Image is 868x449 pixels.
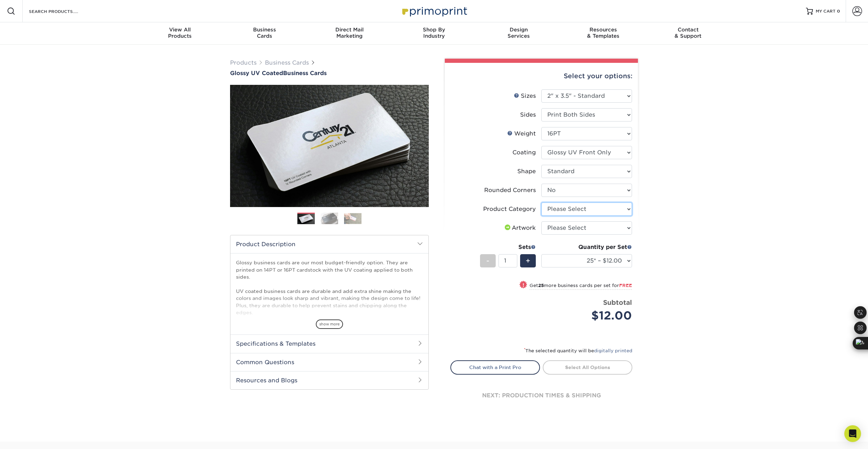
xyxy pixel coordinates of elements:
[594,348,632,353] a: digitally printed
[844,425,861,442] div: Open Intercom Messenger
[307,22,392,45] a: Direct MailMarketing
[230,70,429,76] h1: Business Cards
[230,70,283,76] span: Glossy UV Coated
[476,22,561,45] a: DesignServices
[321,212,338,224] img: Business Cards 02
[837,9,840,14] span: 0
[561,22,646,45] a: Resources& Templates
[526,256,530,266] span: +
[520,111,536,119] div: Sides
[344,213,361,224] img: Business Cards 03
[222,22,307,45] a: BusinessCards
[222,27,307,39] div: Cards
[512,148,536,157] div: Coating
[561,27,646,33] span: Resources
[476,27,561,39] div: Services
[503,224,536,232] div: Artwork
[646,27,730,39] div: & Support
[297,210,315,228] img: Business Cards 01
[230,59,257,66] a: Products
[480,243,536,251] div: Sets
[514,92,536,100] div: Sizes
[523,281,524,289] span: !
[392,27,477,39] div: Industry
[222,27,307,33] span: Business
[316,319,343,329] span: show more
[450,360,540,374] a: Chat with a Print Pro
[507,130,536,138] div: Weight
[392,27,477,33] span: Shop By
[399,3,469,19] img: Primoprint
[816,8,836,14] span: MY CART
[619,283,632,288] span: FREE
[230,235,428,253] h2: Product Description
[307,27,392,33] span: Direct Mail
[230,371,428,389] h2: Resources and Blogs
[547,307,632,324] div: $12.00
[230,46,429,245] img: Glossy UV Coated 01
[530,283,632,290] small: Get more business cards per set for
[450,63,632,89] div: Select your options:
[603,299,632,306] strong: Subtotal
[138,27,222,33] span: View All
[646,22,730,45] a: Contact& Support
[236,259,423,352] p: Glossy business cards are our most budget-friendly option. They are printed on 14PT or 16PT cards...
[517,167,536,176] div: Shape
[486,256,489,266] span: -
[646,27,730,33] span: Contact
[138,27,222,39] div: Products
[483,205,536,213] div: Product Category
[543,360,632,374] a: Select All Options
[138,22,222,45] a: View AllProducts
[476,27,561,33] span: Design
[230,334,428,353] h2: Specifications & Templates
[541,243,632,251] div: Quantity per Set
[307,27,392,39] div: Marketing
[230,70,429,76] a: Glossy UV CoatedBusiness Cards
[561,27,646,39] div: & Templates
[392,22,477,45] a: Shop ByIndustry
[230,353,428,371] h2: Common Questions
[538,283,544,288] strong: 25
[265,59,309,66] a: Business Cards
[28,7,96,15] input: SEARCH PRODUCTS.....
[484,186,536,194] div: Rounded Corners
[524,348,632,353] small: The selected quantity will be
[450,375,632,417] div: next: production times & shipping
